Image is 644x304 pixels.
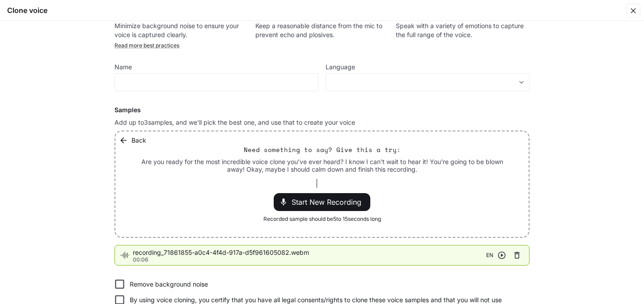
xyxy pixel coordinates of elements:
[117,131,150,149] button: Back
[114,21,248,39] p: Minimize background noise to ensure your voice is captured clearly.
[7,5,47,15] h5: Clone voice
[263,215,381,224] span: Recorded sample should be 5 to 15 seconds long
[133,248,486,257] span: recording_71861855-a0c4-4f4d-917a-d5f961605082.webm
[114,64,132,70] p: Name
[326,78,529,87] div: ​
[130,280,208,289] p: Remove background noise
[292,197,367,207] span: Start New Recording
[274,193,370,211] div: Start New Recording
[244,145,401,154] p: Need something to say? Give this a try:
[133,257,486,262] p: 00:06
[396,21,530,39] p: Speak with a variety of emotions to capture the full range of the voice.
[137,158,507,173] p: Are you ready for the most incredible voice clone you've ever heard? I know I can't wait to hear ...
[114,106,530,114] h6: Samples
[486,251,493,260] span: EN
[114,42,179,49] a: Read more best practices
[255,21,389,39] p: Keep a reasonable distance from the mic to prevent echo and plosives.
[326,64,355,70] p: Language
[114,118,530,127] p: Add up to 3 samples, and we'll pick the best one, and use that to create your voice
